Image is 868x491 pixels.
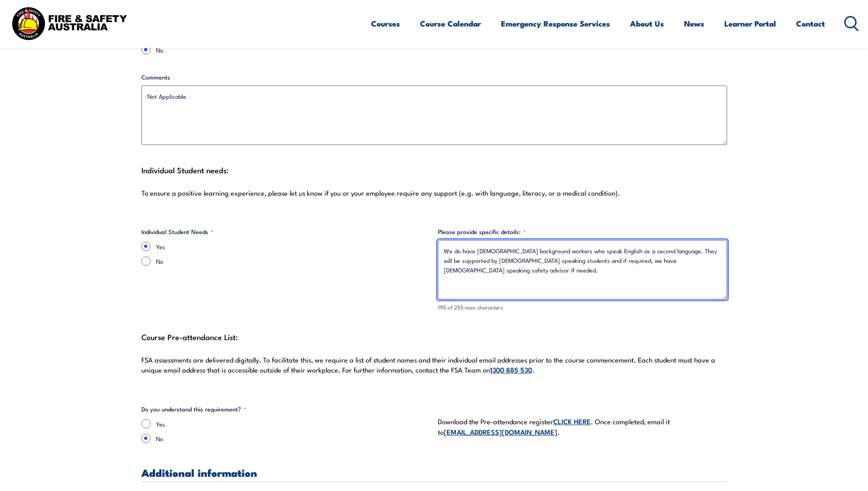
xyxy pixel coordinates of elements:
[501,11,610,36] a: Emergency Response Services
[141,355,727,375] p: FSA assessments are delivered digitally. To facilitate this, we require a list of student names a...
[684,11,704,36] a: News
[141,163,727,209] div: Individual Student needs:
[156,419,431,428] label: Yes
[444,427,557,437] a: [EMAIL_ADDRESS][DOMAIN_NAME]
[371,11,400,36] a: Courses
[630,11,664,36] a: About Us
[156,256,431,266] label: No
[438,227,727,236] label: Please provide specific details:
[156,45,332,54] label: No
[141,73,727,82] label: Comments
[156,242,431,251] label: Yes
[141,227,213,236] legend: Individual Student Needs
[438,416,727,438] p: Download the Pre-attendance register . Once completed, email it to .
[553,416,591,426] a: CLICK HERE
[796,11,825,36] a: Contact
[141,467,727,478] h3: Additional information
[156,434,431,443] label: No
[724,11,776,36] a: Learner Portal
[420,11,481,36] a: Course Calendar
[490,364,532,374] a: 1300 885 530
[141,405,246,414] legend: Do you understand this requirement?
[438,303,727,312] div: 195 of 255 max characters
[141,330,727,386] div: Course Pre-attendance List:
[141,188,727,197] p: To ensure a positive learning experience, please let us know if you or your employee require any ...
